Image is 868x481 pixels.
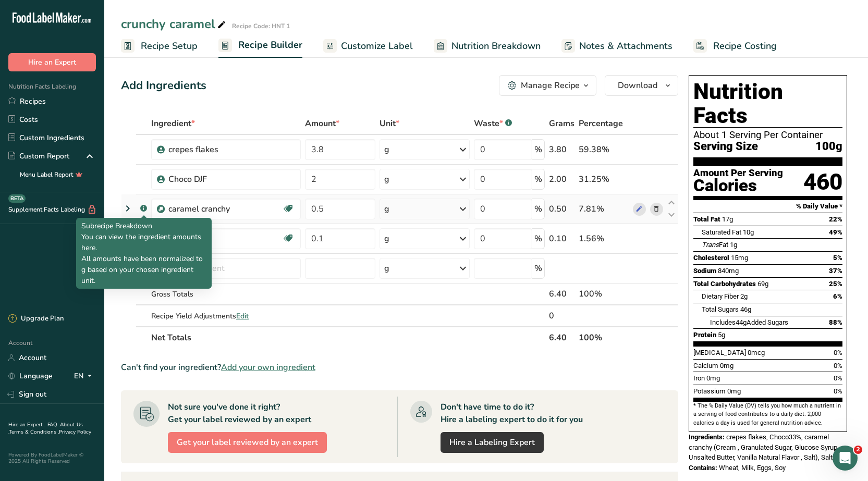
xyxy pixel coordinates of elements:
span: 49% [829,228,842,236]
div: g [384,232,389,245]
span: 2 [854,446,862,454]
span: 22% [829,215,842,223]
div: g [384,173,389,186]
div: Add Ingredients [121,77,206,94]
div: 0 [549,310,574,322]
span: Percentage [579,117,623,130]
span: 15mg [731,254,748,262]
div: 1.56% [579,232,629,245]
span: Notes & Attachments [579,39,673,53]
div: Manage Recipe [521,79,580,92]
span: Edit [236,311,249,321]
a: Recipe Costing [693,34,777,58]
span: 6% [833,292,842,300]
span: 46g [740,305,751,313]
div: Not sure you've done it right? Get your label reviewed by an expert [168,401,311,426]
span: 37% [829,267,842,275]
a: Notes & Attachments [561,34,673,58]
span: Saturated Fat [702,228,741,236]
span: Recipe Setup [141,39,198,53]
a: Language [8,367,53,385]
div: 100% [579,288,629,300]
span: 5% [833,254,842,262]
span: Total Carbohydrates [693,280,756,288]
span: 0mg [720,362,733,369]
div: 3.80 [549,143,574,156]
span: 10g [743,228,754,236]
div: Powered By FoodLabelMaker © 2025 All Rights Reserved [8,452,96,464]
span: 44g [736,318,747,326]
button: Download [605,75,678,96]
div: About 1 Serving Per Container [693,130,842,140]
span: Contains: [689,464,717,472]
div: 31.25% [579,173,629,186]
span: 100g [815,140,842,153]
th: 100% [577,326,631,348]
h1: Nutrition Facts [693,80,842,128]
span: Iron [693,374,705,382]
span: 25% [829,280,842,288]
a: Customize Label [323,34,413,58]
div: Waste [474,117,512,130]
span: Total Sugars [702,305,739,313]
div: 0.10 [549,232,574,245]
span: 0% [834,362,842,369]
span: crepes flakes, Choco33%, caramel cranchy (Cream , Granulated Sugar, Glucose Syrup , Unsalted Butt... [689,433,840,461]
div: crepes flakes [168,143,295,156]
div: Recipe Code: HNT 1 [232,21,290,31]
span: Ingredients: [689,433,725,441]
div: g [384,143,389,156]
span: Amount [305,117,339,130]
span: 69g [757,280,768,288]
span: Includes Added Sugars [710,318,788,326]
div: g [384,203,389,215]
span: Get your label reviewed by an expert [177,436,318,449]
div: g [384,262,389,275]
p: Subrecipe Breakdown You can view the ingredient amounts here. All amounts have been normalized to... [81,220,206,286]
div: 2.00 [549,173,574,186]
div: Salt, table [168,232,282,245]
th: 6.40 [547,326,577,348]
div: Calories [693,178,783,193]
span: 88% [829,318,842,326]
a: Terms & Conditions . [9,428,59,436]
div: Custom Report [8,151,69,162]
span: Recipe Costing [713,39,777,53]
span: Ingredient [151,117,195,130]
div: crunchy caramel [121,15,228,33]
div: Upgrade Plan [8,314,64,324]
a: Recipe Builder [218,33,302,58]
div: 0.50 [549,203,574,215]
img: Sub Recipe [157,205,165,213]
a: Privacy Policy [59,428,91,436]
a: Nutrition Breakdown [434,34,541,58]
span: 5g [718,331,725,339]
span: Calcium [693,362,718,369]
span: Wheat, Milk, Eggs, Soy [719,464,786,472]
div: BETA [8,194,26,203]
span: Potassium [693,387,726,395]
span: Nutrition Breakdown [451,39,541,53]
span: Serving Size [693,140,758,153]
span: Total Fat [693,215,720,223]
div: 460 [803,168,842,196]
button: Get your label reviewed by an expert [168,432,327,453]
th: Net Totals [149,326,547,348]
span: 0% [834,349,842,356]
div: Recipe Yield Adjustments [151,311,301,322]
div: Gross Totals [151,289,301,300]
a: Hire a Labeling Expert [441,432,544,453]
span: 0mg [706,374,720,382]
span: Download [618,79,657,92]
button: Hire an Expert [8,53,96,71]
div: EN [74,370,96,383]
div: 59.38% [579,143,629,156]
iframe: Intercom live chat [833,446,858,471]
section: * The % Daily Value (DV) tells you how much a nutrient in a serving of food contributes to a dail... [693,402,842,427]
span: Cholesterol [693,254,729,262]
span: [MEDICAL_DATA] [693,349,746,356]
span: 1g [730,241,737,249]
span: Dietary Fiber [702,292,739,300]
a: Hire an Expert . [8,421,45,428]
a: FAQ . [47,421,60,428]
